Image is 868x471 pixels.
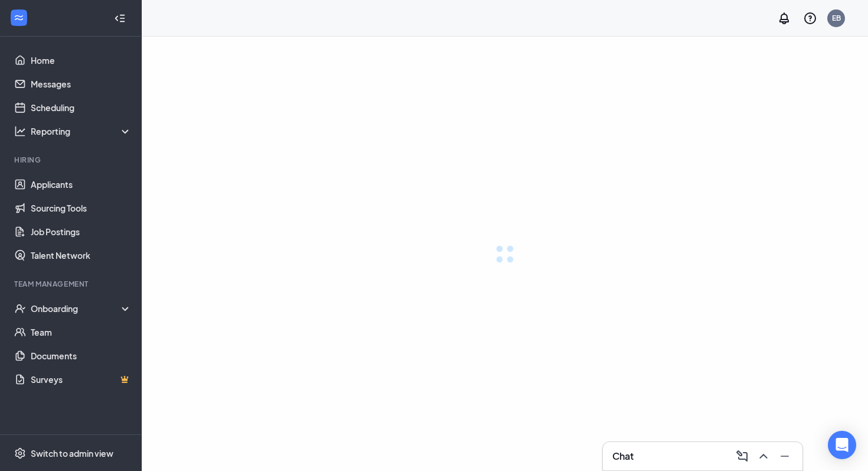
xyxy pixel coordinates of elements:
[13,12,25,24] svg: WorkstreamLogo
[31,96,132,119] a: Scheduling
[14,125,26,137] svg: Analysis
[753,447,772,466] button: ChevronUp
[777,11,791,25] svg: Notifications
[31,72,132,96] a: Messages
[31,220,132,243] a: Job Postings
[612,450,634,463] h3: Chat
[31,303,132,314] div: Onboarding
[31,243,132,267] a: Talent Network
[31,447,113,459] div: Switch to admin view
[114,12,126,24] svg: Collapse
[756,449,771,463] svg: ChevronUp
[14,155,129,165] div: Hiring
[774,447,793,466] button: Minimize
[778,449,792,463] svg: Minimize
[31,320,132,344] a: Team
[14,303,26,314] svg: UserCheck
[803,11,817,25] svg: QuestionInfo
[31,368,132,391] a: SurveysCrown
[828,431,856,459] div: Open Intercom Messenger
[31,344,132,368] a: Documents
[14,447,26,459] svg: Settings
[31,196,132,220] a: Sourcing Tools
[735,449,749,463] svg: ComposeMessage
[14,279,129,289] div: Team Management
[732,447,750,466] button: ComposeMessage
[832,13,841,23] div: EB
[31,125,132,137] div: Reporting
[31,173,132,196] a: Applicants
[31,48,132,72] a: Home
